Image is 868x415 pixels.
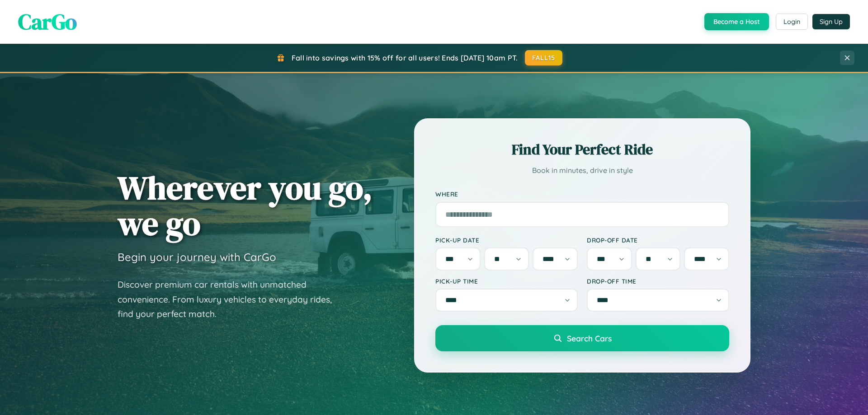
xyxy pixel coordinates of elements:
h1: Wherever you go, we go [118,170,373,241]
label: Drop-off Date [587,236,729,244]
label: Pick-up Date [435,236,578,244]
span: Search Cars [567,333,612,343]
button: Login [776,14,808,30]
span: Fall into savings with 15% off for all users! Ends [DATE] 10am PT. [292,53,518,62]
label: Pick-up Time [435,277,578,285]
p: Discover premium car rentals with unmatched convenience. From luxury vehicles to everyday rides, ... [118,277,344,322]
button: Sign Up [812,14,850,29]
span: CarGo [18,7,77,37]
h3: Begin your journey with CarGo [118,250,276,264]
p: Book in minutes, drive in style [435,164,729,177]
button: Search Cars [435,325,729,351]
button: FALL15 [525,50,563,65]
button: Become a Host [704,13,769,30]
h2: Find Your Perfect Ride [435,140,729,159]
label: Where [435,191,729,198]
label: Drop-off Time [587,277,729,285]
